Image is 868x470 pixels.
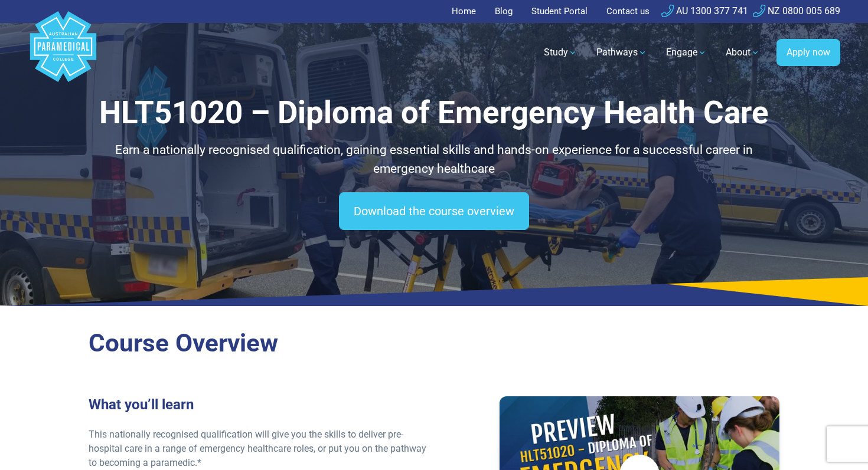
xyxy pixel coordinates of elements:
[719,36,767,69] a: About
[89,428,427,470] p: This nationally recognised qualification will give you the skills to deliver pre-hospital care in...
[28,23,99,83] a: Australian Paramedical College
[753,5,840,17] a: NZ 0800 005 689
[89,396,427,413] h3: What you’ll learn
[89,328,779,359] h2: Course Overview
[89,141,779,178] p: Earn a nationally recognised qualification, gaining essential skills and hands-on experience for ...
[589,36,654,69] a: Pathways
[659,36,714,69] a: Engage
[537,36,585,69] a: Study
[776,39,840,66] a: Apply now
[339,192,529,230] a: Download the course overview
[661,5,748,17] a: AU 1300 377 741
[89,94,779,132] h1: HLT51020 – Diploma of Emergency Health Care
